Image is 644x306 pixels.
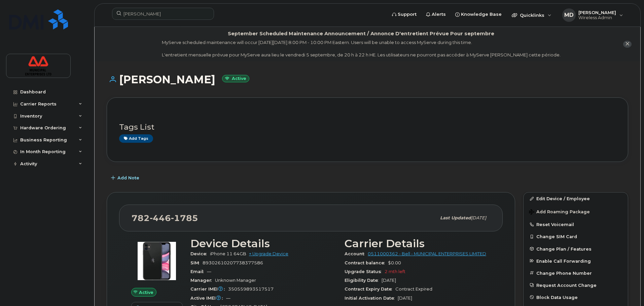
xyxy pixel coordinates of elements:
[190,237,336,250] h3: Device Details
[207,269,211,274] span: —
[228,287,274,292] span: 350559893517517
[190,251,210,256] span: Device
[382,278,396,283] span: [DATE]
[132,213,198,223] span: 782
[529,209,590,216] span: Add Roaming Package
[119,134,153,143] a: Add tags
[210,251,246,256] span: iPhone 11 64GB
[345,260,388,265] span: Contract balance
[395,287,432,292] span: Contract Expired
[524,255,628,267] button: Enable Call Forwarding
[536,246,592,251] span: Change Plan / Features
[524,279,628,291] button: Request Account Change
[139,289,153,296] span: Active
[162,39,561,58] div: MyServe scheduled maintenance will occur [DATE][DATE] 8:00 PM - 10:00 PM Eastern. Users will be u...
[345,296,398,301] span: Initial Activation Date
[222,75,249,83] small: Active
[107,74,628,85] h1: [PERSON_NAME]
[190,260,203,265] span: SIM
[536,258,591,263] span: Enable Call Forwarding
[137,241,177,281] img: iPhone_11.jpg
[345,287,395,292] span: Contract Expiry Date
[107,172,145,184] button: Add Note
[524,291,628,303] button: Block Data Usage
[524,230,628,243] button: Change SIM Card
[190,296,226,301] span: Active IMEI
[203,260,263,265] span: 89302610207738377586
[190,269,207,274] span: Email
[119,123,616,131] h3: Tags List
[226,296,230,301] span: —
[524,205,628,218] button: Add Roaming Package
[345,251,368,256] span: Account
[345,269,385,274] span: Upgrade Status
[524,192,628,205] a: Edit Device / Employee
[150,213,171,223] span: 446
[171,213,198,223] span: 1785
[190,278,215,283] span: Manager
[398,296,412,301] span: [DATE]
[215,278,256,283] span: Unknown Manager
[249,251,288,256] a: + Upgrade Device
[623,41,632,48] button: close notification
[524,243,628,255] button: Change Plan / Features
[385,269,405,274] span: 2 mth left
[345,237,491,250] h3: Carrier Details
[524,218,628,230] button: Reset Voicemail
[345,278,382,283] span: Eligibility Date
[471,215,486,220] span: [DATE]
[388,260,401,265] span: $0.00
[228,30,494,37] div: September Scheduled Maintenance Announcement / Annonce D'entretient Prévue Pour septembre
[524,267,628,279] button: Change Phone Number
[368,251,486,256] a: 0511000362 - Bell - MUNICIPAL ENTERPRISES LIMITED
[190,287,228,292] span: Carrier IMEI
[117,175,139,181] span: Add Note
[440,215,471,220] span: Last updated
